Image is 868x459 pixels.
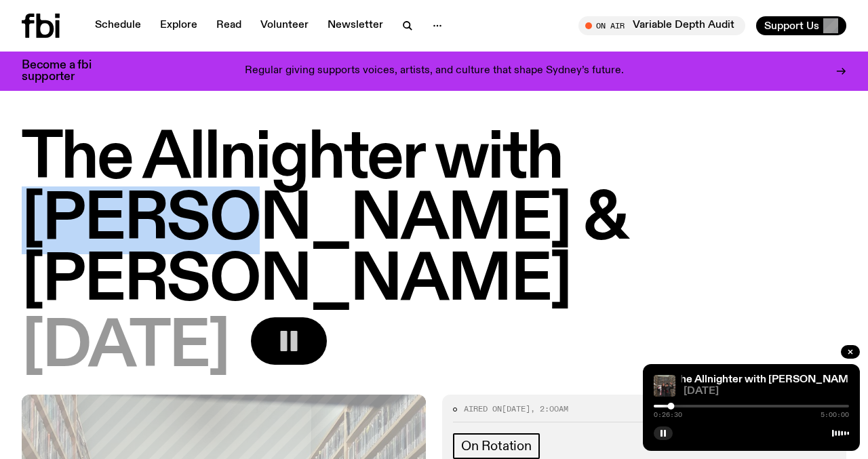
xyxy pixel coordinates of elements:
button: On AirVariable Depth Audit [578,16,745,35]
h1: The Allnighter with [PERSON_NAME] & [PERSON_NAME] [22,129,846,312]
a: Newsletter [319,16,391,35]
a: Explore [152,16,205,35]
button: Support Us [756,16,846,35]
span: 0:26:30 [654,412,682,418]
a: Read [208,16,250,35]
span: [DATE] [684,386,849,397]
span: Aired on [464,403,502,414]
a: On Rotation [453,433,540,459]
p: Regular giving supports voices, artists, and culture that shape Sydney’s future. [245,65,624,77]
span: 5:00:00 [821,412,849,418]
a: Schedule [87,16,149,35]
span: [DATE] [502,403,530,414]
span: On Rotation [461,439,532,454]
h3: Become a fbi supporter [22,60,108,83]
span: Support Us [764,20,819,32]
a: Volunteer [252,16,317,35]
span: , 2:00am [530,403,568,414]
span: [DATE] [22,317,229,378]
